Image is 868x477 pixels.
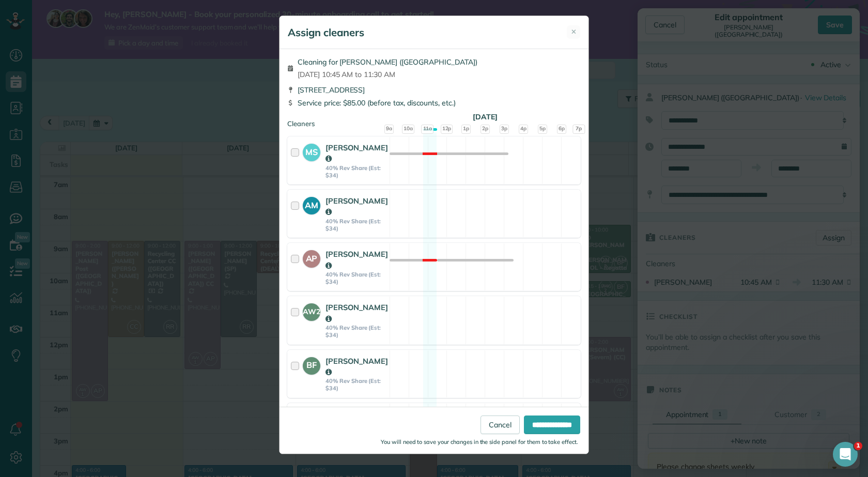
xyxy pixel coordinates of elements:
p: About 10 minutes [80,30,144,41]
div: Cleaners [287,119,581,122]
strong: [PERSON_NAME] [326,196,388,217]
span: [DATE] 10:45 AM to 11:30 AM [298,69,477,80]
strong: 40% Rev Share (Est: $34) [326,218,388,233]
img: Profile image for Amar [23,21,40,38]
div: Checklist progress: 0 of 9 tasks completed [45,30,178,49]
h5: Assign cleaners [288,25,364,40]
strong: MS [303,144,320,158]
small: You will need to save your changes in the side panel for them to take effect. [381,438,578,445]
strong: 40% Rev Share (Est: $34) [326,164,388,179]
strong: AM [303,197,320,211]
p: • [73,30,78,41]
strong: BF [303,357,320,372]
div: checklist notification from Amar Ghose, 4w ago. Run your business like a Pro, Misty, 0 of 9 tasks... [16,12,191,56]
strong: AW2 [303,303,320,317]
p: 9 steps [45,30,71,41]
strong: AP [303,250,320,265]
span: Cleaning for [PERSON_NAME] ([GEOGRAPHIC_DATA]) [298,57,477,67]
span: 1 [854,442,862,450]
p: Run your business like a Pro, [PERSON_NAME] [45,20,178,30]
div: Service price: $85.00 (before tax, discounts, etc.) [287,98,581,108]
span: ✕ [571,27,577,37]
strong: [PERSON_NAME] [326,249,388,270]
div: [STREET_ADDRESS] [287,85,581,95]
strong: [PERSON_NAME] [326,302,388,323]
strong: 40% Rev Share (Est: $34) [326,377,388,392]
strong: [PERSON_NAME] [326,356,388,377]
strong: 40% Rev Share (Est: $34) [326,271,388,286]
iframe: Intercom live chat [833,442,858,467]
a: Cancel [481,416,520,434]
strong: [PERSON_NAME] [326,143,388,163]
strong: 40% Rev Share (Est: $34) [326,324,388,339]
